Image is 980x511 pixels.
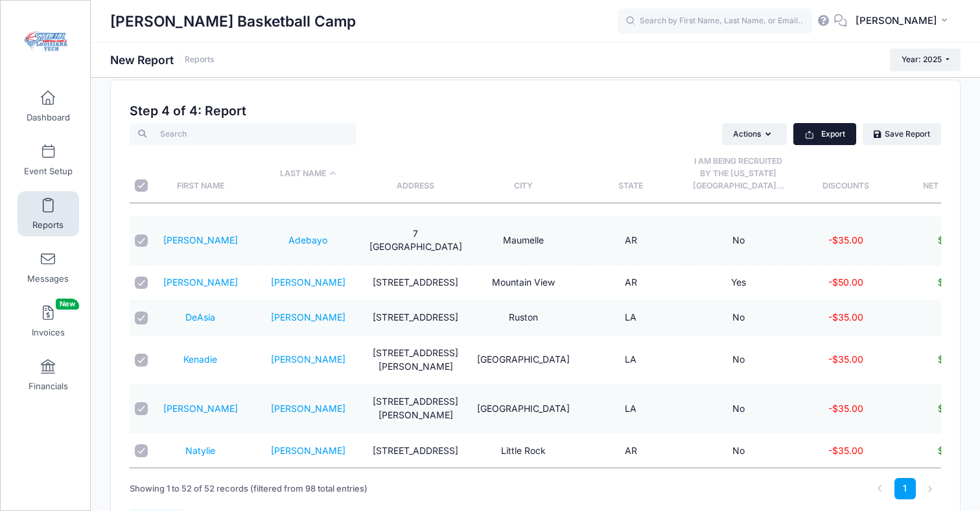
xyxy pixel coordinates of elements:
[469,336,577,385] td: [GEOGRAPHIC_DATA]
[469,145,577,203] th: City: activate to sort column ascending
[271,403,345,414] a: [PERSON_NAME]
[146,145,254,203] th: First Name: activate to sort column ascending
[938,277,969,288] span: $50.00
[684,145,792,203] th: I am being recruited by the Louisiana Tech Univ...: activate to sort column ascending
[362,433,469,468] td: [STREET_ADDRESS]
[828,403,863,414] span: -$35.00
[17,299,79,344] a: InvoicesNew
[185,445,215,456] a: Natylie
[362,385,469,433] td: [STREET_ADDRESS][PERSON_NAME]
[17,84,79,129] a: Dashboard
[185,55,215,65] a: Reports
[130,123,356,145] input: Search
[684,336,792,385] td: No
[890,49,961,71] button: Year: 2025
[254,145,362,203] th: Last Name: activate to sort column descending
[362,336,469,385] td: [STREET_ADDRESS][PERSON_NAME]
[856,14,937,28] span: [PERSON_NAME]
[271,445,345,456] a: [PERSON_NAME]
[362,266,469,301] td: [STREET_ADDRESS]
[17,191,79,236] a: Reports
[940,312,966,323] span: $0.00
[828,312,863,323] span: -$35.00
[828,234,863,245] span: -$35.00
[110,53,215,67] h1: New Report
[469,433,577,468] td: Little Rock
[894,478,916,499] a: 1
[902,54,942,64] span: Year: 2025
[828,277,863,288] span: -$50.00
[362,216,469,265] td: 7 [GEOGRAPHIC_DATA]
[56,299,79,310] span: New
[17,137,79,183] a: Event Setup
[130,104,941,119] h2: Step 4 of 4: Report
[469,385,577,433] td: [GEOGRAPHIC_DATA]
[938,445,969,456] span: $65.00
[469,301,577,335] td: Ruston
[793,123,856,145] button: Export
[29,381,68,392] span: Financials
[792,145,900,203] th: Discounts: activate to sort column ascending
[577,301,684,335] td: LA
[577,433,684,468] td: AR
[22,20,71,69] img: Brooke Stoehr Basketball Camp
[271,277,345,288] a: [PERSON_NAME]
[938,354,969,365] span: $65.00
[271,354,345,365] a: [PERSON_NAME]
[130,474,367,504] div: Showing 1 to 52 of 52 records (filtered from 98 total entries)
[684,433,792,468] td: No
[163,234,238,245] a: [PERSON_NAME]
[684,216,792,265] td: No
[847,6,961,36] button: [PERSON_NAME]
[183,354,217,365] a: Kenadie
[1,14,91,75] a: Brooke Stoehr Basketball Camp
[618,8,812,34] input: Search by First Name, Last Name, or Email...
[32,220,64,231] span: Reports
[271,312,345,323] a: [PERSON_NAME]
[577,216,684,265] td: AR
[577,336,684,385] td: LA
[17,352,79,398] a: Financials
[362,301,469,335] td: [STREET_ADDRESS]
[722,123,787,145] button: Actions
[577,145,684,203] th: State: activate to sort column ascending
[32,327,65,338] span: Invoices
[693,156,784,190] span: I am being recruited by the Louisiana Tech University Athletics Department:
[110,6,356,36] h1: [PERSON_NAME] Basketball Camp
[577,266,684,301] td: AR
[288,234,327,245] a: Adebayo
[163,403,238,414] a: [PERSON_NAME]
[185,312,215,323] a: DeAsia
[27,112,70,123] span: Dashboard
[27,273,69,284] span: Messages
[828,354,863,365] span: -$35.00
[863,123,941,145] a: Save Report
[684,385,792,433] td: No
[163,277,238,288] a: [PERSON_NAME]
[469,216,577,265] td: Maumelle
[684,301,792,335] td: No
[577,385,684,433] td: LA
[938,234,969,245] span: $65.00
[17,245,79,290] a: Messages
[938,403,969,414] span: $65.00
[362,145,469,203] th: Address: activate to sort column ascending
[684,266,792,301] td: Yes
[24,166,73,177] span: Event Setup
[469,266,577,301] td: Mountain View
[828,445,863,456] span: -$35.00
